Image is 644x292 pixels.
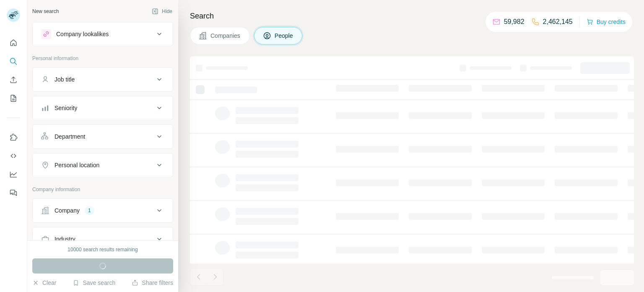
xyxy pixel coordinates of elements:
[7,130,20,145] button: Use Surfe on LinkedIn
[85,207,94,214] div: 1
[56,30,109,38] div: Company lookalikes
[7,54,20,69] button: Search
[33,24,173,44] button: Company lookalikes
[55,206,80,215] div: Company
[33,200,173,221] button: Company1
[7,167,20,182] button: Dashboard
[55,235,75,243] div: Industry
[7,35,20,50] button: Quick start
[146,5,178,18] button: Hide
[55,75,75,84] div: Job title
[275,32,294,40] span: People
[33,98,173,118] button: Seniority
[7,185,20,200] button: Feedback
[33,126,173,147] button: Department
[210,32,241,40] span: Companies
[55,104,77,112] div: Seniority
[33,69,173,89] button: Job title
[68,246,138,253] div: 10000 search results remaining
[73,279,115,287] button: Save search
[55,161,99,169] div: Personal location
[190,10,634,22] h4: Search
[32,55,173,62] p: Personal information
[7,91,20,106] button: My lists
[7,72,20,87] button: Enrich CSV
[55,132,85,141] div: Department
[33,155,173,175] button: Personal location
[32,186,173,193] p: Company information
[132,279,173,287] button: Share filters
[504,17,525,27] p: 59,982
[543,17,573,27] p: 2,462,145
[33,229,173,249] button: Industry
[587,16,626,28] button: Buy credits
[32,279,56,287] button: Clear
[7,148,20,163] button: Use Surfe API
[32,8,59,15] div: New search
